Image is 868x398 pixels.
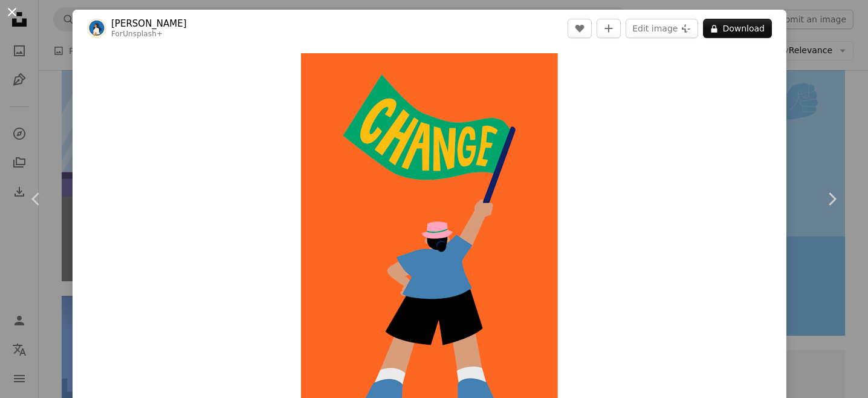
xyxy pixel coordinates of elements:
a: Next [795,141,868,257]
button: Like [568,19,592,38]
img: Go to Bessy Caleze's profile [87,19,106,38]
div: For [111,30,187,39]
a: [PERSON_NAME] [111,18,187,30]
a: Unsplash+ [123,30,163,38]
button: Edit image [626,19,698,38]
button: Download [703,19,772,38]
button: Add to Collection [597,19,621,38]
